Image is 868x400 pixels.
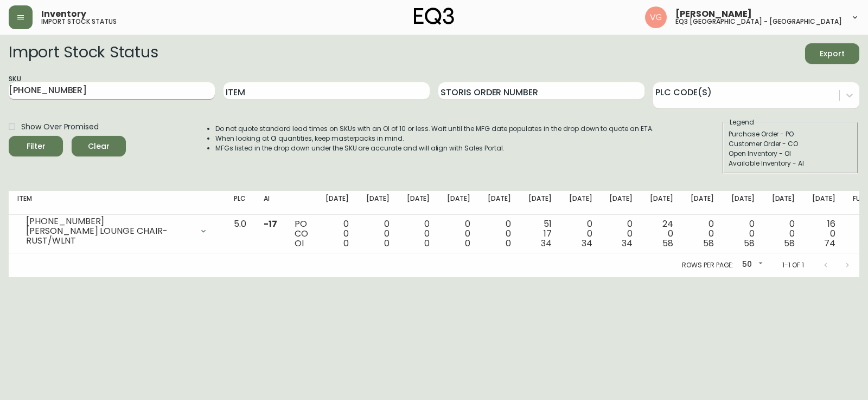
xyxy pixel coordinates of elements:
[264,218,277,230] span: -17
[317,191,358,215] th: [DATE]
[609,219,633,248] div: 0 0
[343,237,349,250] span: 0
[662,237,673,250] span: 58
[784,237,795,250] span: 58
[675,18,842,25] h5: eq3 [GEOGRAPHIC_DATA] - [GEOGRAPHIC_DATA]
[414,8,454,25] img: logo
[803,191,844,215] th: [DATE]
[225,191,255,215] th: PLC
[763,191,804,215] th: [DATE]
[645,6,667,28] img: 876f05e53c5b52231d7ee1770617069b
[438,191,479,215] th: [DATE]
[506,237,511,250] span: 0
[729,139,852,149] div: Customer Order - CO
[812,219,835,248] div: 16 0
[41,18,117,25] h5: import stock status
[650,219,673,248] div: 24 0
[17,219,216,243] div: [PHONE_NUMBER][PERSON_NAME] LOUNGE CHAIR-RUST/WLNT
[622,237,633,250] span: 34
[41,10,86,18] span: Inventory
[744,237,755,250] span: 58
[729,159,852,168] div: Available Inventory - AI
[215,143,654,153] li: MFGs listed in the drop down under the SKU are accurate and will align with Sales Portal.
[295,219,308,248] div: PO CO
[691,219,714,248] div: 0 0
[772,219,795,248] div: 0 0
[21,121,99,133] span: Show Over Promised
[582,237,592,250] span: 34
[447,219,470,248] div: 0 0
[225,215,255,253] td: 5.0
[465,237,470,250] span: 0
[26,226,193,246] div: [PERSON_NAME] LOUNGE CHAIR-RUST/WLNT
[569,219,592,248] div: 0 0
[479,191,520,215] th: [DATE]
[824,237,835,250] span: 74
[520,191,560,215] th: [DATE]
[601,191,641,215] th: [DATE]
[641,191,682,215] th: [DATE]
[729,149,852,159] div: Open Inventory - OI
[782,260,804,270] p: 1-1 of 1
[9,191,225,215] th: Item
[80,140,117,153] span: Clear
[703,237,714,250] span: 58
[358,191,398,215] th: [DATE]
[488,219,511,248] div: 0 0
[215,134,654,143] li: When looking at OI quantities, keep masterpacks in mind.
[215,124,654,134] li: Do not quote standard lead times on SKUs with an OI of 10 or less. Wait until the MFG date popula...
[729,117,755,127] legend: Legend
[72,136,126,156] button: Clear
[731,219,755,248] div: 0 0
[805,43,859,64] button: Export
[9,43,158,64] h2: Import Stock Status
[675,10,752,18] span: [PERSON_NAME]
[9,136,63,156] button: Filter
[407,219,430,248] div: 0 0
[398,191,439,215] th: [DATE]
[325,219,349,248] div: 0 0
[295,237,304,250] span: OI
[366,219,390,248] div: 0 0
[528,219,552,248] div: 51 17
[738,256,765,274] div: 50
[729,129,852,139] div: Purchase Order - PO
[814,47,851,61] span: Export
[723,191,763,215] th: [DATE]
[541,237,552,250] span: 34
[424,237,430,250] span: 0
[255,191,286,215] th: AI
[560,191,601,215] th: [DATE]
[682,260,733,270] p: Rows per page:
[384,237,390,250] span: 0
[26,217,193,226] div: [PHONE_NUMBER]
[682,191,723,215] th: [DATE]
